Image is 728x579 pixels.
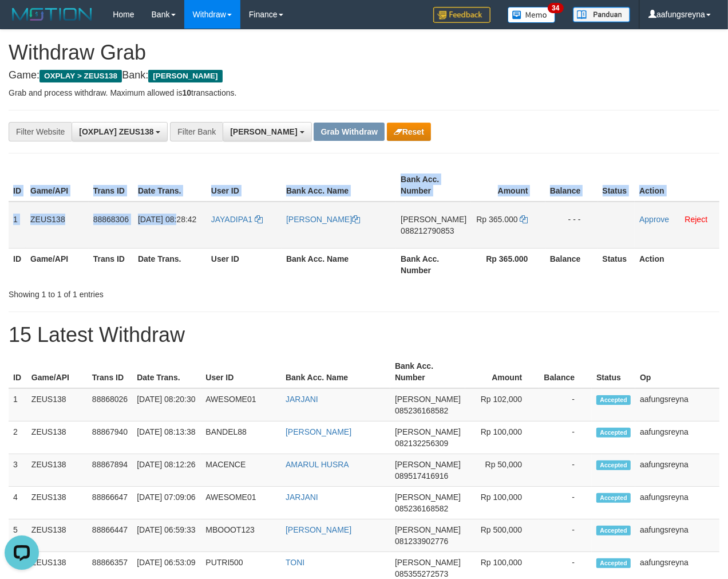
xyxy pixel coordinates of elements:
[395,569,448,578] span: Copy 085355272573 to clipboard
[395,525,461,534] span: [PERSON_NAME]
[26,202,89,249] td: ZEUS138
[223,122,311,141] button: [PERSON_NAME]
[9,6,96,23] img: MOTION_logo.png
[465,388,539,422] td: Rp 102,000
[592,356,635,388] th: Status
[182,88,191,97] strong: 10
[635,169,719,202] th: Action
[396,169,471,202] th: Bank Acc. Number
[471,248,545,281] th: Rp 365.000
[387,123,431,141] button: Reset
[282,248,396,281] th: Bank Acc. Name
[395,427,461,436] span: [PERSON_NAME]
[596,493,631,503] span: Accepted
[89,248,133,281] th: Trans ID
[596,428,631,438] span: Accepted
[72,122,168,141] button: [OXPLAY] ZEUS138
[27,422,88,454] td: ZEUS138
[9,87,719,99] p: Grab and process withdraw. Maximum allowed is transactions.
[39,70,122,82] span: OXPLAY > ZEUS138
[9,122,72,141] div: Filter Website
[79,127,153,136] span: [OXPLAY] ZEUS138
[395,460,461,469] span: [PERSON_NAME]
[170,122,223,141] div: Filter Bank
[286,493,318,502] a: JARJANI
[520,215,528,224] a: Copy 365000 to clipboard
[26,248,89,281] th: Game/API
[401,226,454,235] span: Copy 088212790853 to clipboard
[539,519,592,552] td: -
[201,356,281,388] th: User ID
[286,395,318,404] a: JARJANI
[286,525,351,534] a: [PERSON_NAME]
[508,7,556,23] img: Button%20Memo.svg
[635,422,719,454] td: aafungsreyna
[9,324,719,346] h1: 15 Latest Withdraw
[465,454,539,487] td: Rp 50,000
[27,454,88,487] td: ZEUS138
[201,519,281,552] td: MBOOOT123
[201,422,281,454] td: BANDEL88
[9,284,295,300] div: Showing 1 to 1 of 1 entries
[88,356,132,388] th: Trans ID
[395,395,461,404] span: [PERSON_NAME]
[545,169,598,202] th: Balance
[286,460,349,469] a: AMARUL HUSRA
[635,487,719,519] td: aafungsreyna
[635,519,719,552] td: aafungsreyna
[596,526,631,535] span: Accepted
[465,356,539,388] th: Amount
[596,460,631,470] span: Accepted
[133,248,207,281] th: Date Trans.
[133,169,207,202] th: Date Trans.
[573,7,630,22] img: panduan.png
[396,248,471,281] th: Bank Acc. Number
[545,202,598,249] td: - - -
[433,7,490,23] img: Feedback.jpg
[148,70,222,82] span: [PERSON_NAME]
[9,487,27,519] td: 4
[9,169,26,202] th: ID
[26,169,89,202] th: Game/API
[5,5,39,39] button: Open LiveChat chat widget
[9,422,27,454] td: 2
[635,356,719,388] th: Op
[539,422,592,454] td: -
[132,388,201,422] td: [DATE] 08:20:30
[27,487,88,519] td: ZEUS138
[27,356,88,388] th: Game/API
[9,70,719,81] h4: Game: Bank:
[93,215,129,224] span: 88868306
[9,388,27,422] td: 1
[598,248,635,281] th: Status
[9,356,27,388] th: ID
[596,395,631,405] span: Accepted
[395,558,461,567] span: [PERSON_NAME]
[89,169,133,202] th: Trans ID
[465,519,539,552] td: Rp 500,000
[207,169,282,202] th: User ID
[88,454,132,487] td: 88867894
[27,519,88,552] td: ZEUS138
[286,558,304,567] a: TONI
[395,439,448,448] span: Copy 082132256309 to clipboard
[281,356,390,388] th: Bank Acc. Name
[465,422,539,454] td: Rp 100,000
[286,427,351,436] a: [PERSON_NAME]
[132,519,201,552] td: [DATE] 06:59:33
[639,215,669,224] a: Approve
[132,487,201,519] td: [DATE] 07:09:06
[471,169,545,202] th: Amount
[88,388,132,422] td: 88868026
[635,388,719,422] td: aafungsreyna
[539,356,592,388] th: Balance
[685,215,708,224] a: Reject
[9,248,26,281] th: ID
[201,454,281,487] td: MACENCE
[390,356,465,388] th: Bank Acc. Number
[596,558,631,568] span: Accepted
[395,493,461,502] span: [PERSON_NAME]
[207,248,282,281] th: User ID
[9,519,27,552] td: 5
[27,388,88,422] td: ZEUS138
